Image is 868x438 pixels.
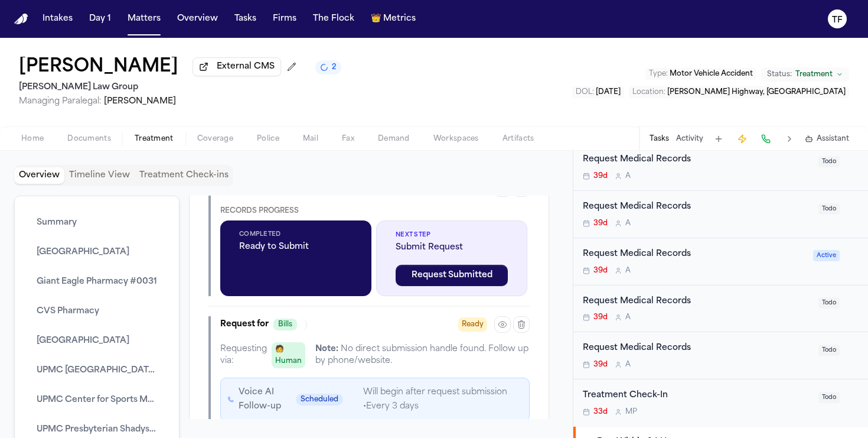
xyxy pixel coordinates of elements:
[813,250,840,261] span: Active
[239,385,291,414] p: Voice AI Follow-up
[315,343,530,367] div: No direct submission handle found. Follow up by phone/website.
[818,297,840,309] span: Todo
[366,8,420,30] a: crownMetrics
[670,70,753,77] span: Motor Vehicle Accident
[29,210,165,235] button: Summary
[625,407,637,417] span: M P
[14,167,64,184] button: Overview
[19,97,102,106] span: Managing Paralegal:
[583,342,811,355] div: Request Medical Records
[268,8,301,30] button: Firms
[230,8,261,30] button: Tasks
[21,134,44,144] span: Home
[19,57,178,78] button: Edit matter name
[596,89,621,96] span: [DATE]
[38,8,77,30] button: Intakes
[342,134,354,144] span: Fax
[315,345,338,353] span: Note:
[29,299,165,324] button: CVS Pharmacy
[123,8,165,30] a: Matters
[396,265,508,286] button: Request Submitted
[84,8,116,30] a: Day 1
[378,134,410,144] span: Demand
[593,171,608,181] span: 39d
[758,131,774,147] button: Make a Call
[220,319,269,330] span: Request for
[572,86,624,98] button: Edit DOL: 2025-05-11
[135,134,174,144] span: Treatment
[625,266,631,275] span: A
[593,360,608,369] span: 39d
[649,70,668,77] span: Type :
[818,156,840,167] span: Todo
[625,219,631,228] span: A
[767,70,792,79] span: Status:
[573,285,868,333] div: Open task: Request Medical Records
[805,134,849,144] button: Assistant
[29,329,165,353] button: [GEOGRAPHIC_DATA]
[14,14,28,25] a: Home
[197,134,233,144] span: Coverage
[29,358,165,383] button: UPMC [GEOGRAPHIC_DATA]
[650,134,669,144] button: Tasks
[573,144,868,191] div: Open task: Request Medical Records
[14,14,28,25] img: Finch Logo
[29,240,165,265] button: [GEOGRAPHIC_DATA]
[583,248,806,261] div: Request Medical Records
[576,89,594,96] span: DOL :
[632,89,665,96] span: Location :
[220,207,299,215] span: Records Progress
[29,388,165,413] button: UPMC Center for Sports Medicine – [MEDICAL_DATA] Program
[583,153,811,167] div: Request Medical Records
[332,63,337,72] span: 2
[239,230,353,239] span: Completed
[172,8,223,30] button: Overview
[303,134,318,144] span: Mail
[667,89,846,96] span: [PERSON_NAME] Highway, [GEOGRAPHIC_DATA]
[573,191,868,238] div: Open task: Request Medical Records
[396,231,508,239] span: Next Step
[272,342,305,368] span: 🧑 Human
[257,134,279,144] span: Police
[192,57,281,76] button: External CMS
[795,70,833,79] span: Treatment
[593,266,608,275] span: 39d
[104,97,176,106] span: [PERSON_NAME]
[625,171,631,181] span: A
[583,295,811,309] div: Request Medical Records
[573,379,868,426] div: Open task: Treatment Check-In
[818,203,840,215] span: Todo
[19,80,341,95] h2: [PERSON_NAME] Law Group
[363,385,522,414] p: Will begin after request submission • Every 3 days
[676,134,703,144] button: Activity
[458,317,487,332] span: Ready
[625,313,631,322] span: A
[593,313,608,322] span: 39d
[583,200,811,214] div: Request Medical Records
[308,8,359,30] button: The Flock
[583,389,811,403] div: Treatment Check-In
[625,360,631,369] span: A
[573,332,868,379] div: Open task: Request Medical Records
[217,61,275,73] span: External CMS
[296,394,343,405] span: Scheduled
[396,242,508,254] span: Submit Request
[573,238,868,285] div: Open task: Request Medical Records
[19,57,178,78] h1: [PERSON_NAME]
[734,131,750,147] button: Create Immediate Task
[502,134,534,144] span: Artifacts
[645,68,756,80] button: Edit Type: Motor Vehicle Accident
[593,219,608,228] span: 39d
[818,345,840,356] span: Todo
[761,67,849,82] button: Change status from Treatment
[629,86,849,98] button: Edit Location: William Penn Highway, PA
[64,167,135,184] button: Timeline View
[67,134,111,144] span: Documents
[433,134,479,144] span: Workspaces
[239,241,353,253] span: Ready to Submit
